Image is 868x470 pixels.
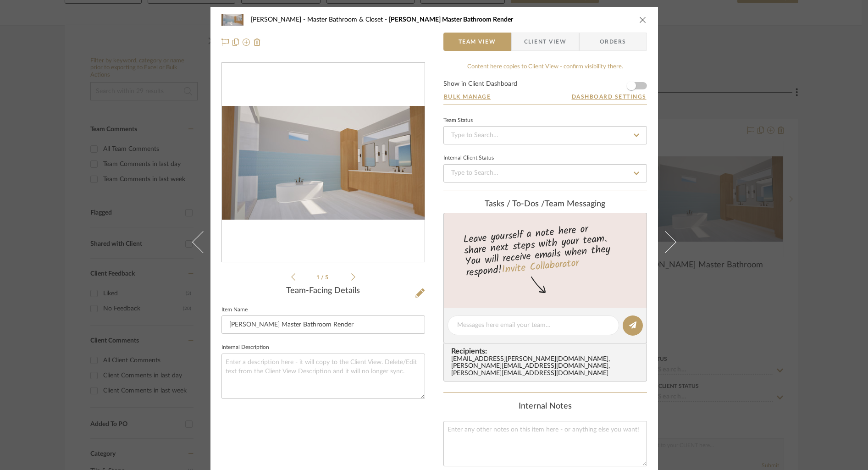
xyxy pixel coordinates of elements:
input: Type to Search… [443,126,647,144]
input: Enter Item Name [221,315,425,334]
span: [PERSON_NAME] Master Bathroom Render [389,17,513,23]
div: Internal Client Status [443,156,494,160]
input: Type to Search… [443,164,647,182]
span: [PERSON_NAME] [251,17,307,23]
div: Team Status [443,118,473,123]
span: Client View [524,33,566,51]
div: Leave yourself a note here or share next steps with your team. You will receive emails when they ... [442,219,648,281]
span: 1 [316,275,321,280]
span: Orders [590,33,636,51]
div: team Messaging [443,199,647,210]
div: 0 [222,106,425,220]
button: close [639,16,647,24]
span: Recipients: [451,347,643,355]
div: Team-Facing Details [221,286,425,296]
span: Team View [459,33,496,51]
span: Tasks / To-Dos / [485,200,545,208]
div: [EMAIL_ADDRESS][PERSON_NAME][DOMAIN_NAME] , [PERSON_NAME][EMAIL_ADDRESS][DOMAIN_NAME] , [PERSON_N... [451,356,643,378]
a: Invite Collaborator [501,255,579,278]
label: Item Name [221,308,248,312]
button: Bulk Manage [443,93,492,101]
img: 68032d7c-cac4-4973-91d2-4c63211ad596_48x40.jpg [221,11,243,29]
div: Internal Notes [443,402,647,412]
span: / [321,275,325,280]
img: 68032d7c-cac4-4973-91d2-4c63211ad596_436x436.jpg [222,106,425,220]
img: Remove from project [254,39,261,46]
span: Master Bathroom & Closet [307,17,389,23]
div: Content here copies to Client View - confirm visibility there. [443,62,647,72]
button: Dashboard Settings [571,93,647,101]
span: 5 [325,275,330,280]
label: Internal Description [221,345,269,350]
